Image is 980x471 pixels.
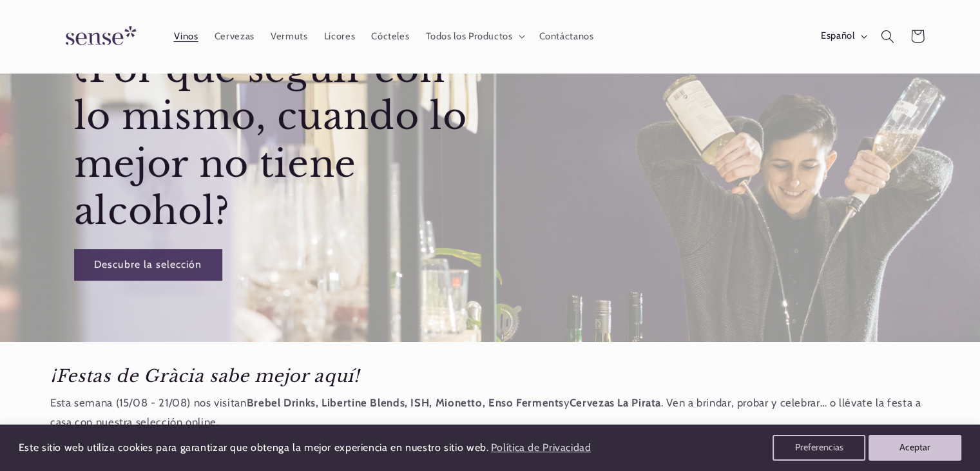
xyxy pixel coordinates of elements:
[271,30,307,43] span: Vermuts
[363,22,418,50] a: Cócteles
[74,46,487,235] h2: ¿Por qué seguir con lo mismo, cuando lo mejor no tiene alcohol?
[316,22,363,50] a: Licores
[50,18,147,55] img: Sense
[262,22,316,50] a: Vermuts
[488,437,593,459] a: Política de Privacidad (opens in a new tab)
[166,22,206,50] a: Vinos
[821,30,854,44] span: Español
[74,249,222,281] a: Descubre la selección
[873,21,903,51] summary: Búsqueda
[45,13,152,60] a: Sense
[539,30,593,43] span: Contáctanos
[324,30,355,43] span: Licores
[206,22,262,50] a: Cervezas
[570,396,661,409] strong: Cervezas La Pirata
[773,435,865,461] button: Preferencias
[173,30,198,43] span: Vinos
[215,30,255,43] span: Cervezas
[812,23,872,49] button: Español
[418,22,531,50] summary: Todos los Productos
[50,365,359,386] em: ¡Festas de Gràcia sabe mejor aquí!
[371,30,409,43] span: Cócteles
[19,441,489,454] span: Este sitio web utiliza cookies para garantizar que obtenga la mejor experiencia en nuestro sitio ...
[426,30,513,43] span: Todos los Productos
[531,22,602,50] a: Contáctanos
[869,435,961,461] button: Aceptar
[50,394,930,432] p: Esta semana (15/08 - 21/08) nos visitan y . Ven a brindar, probar y celebrar… o llévate la festa ...
[247,396,564,409] strong: Brebel Drinks, Libertine Blends, ISH, Mionetto, Enso Ferments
